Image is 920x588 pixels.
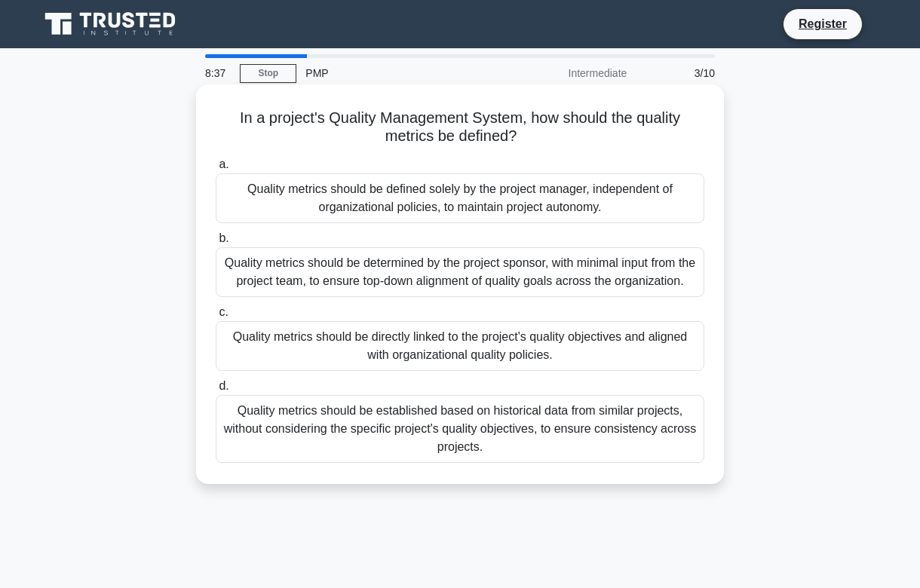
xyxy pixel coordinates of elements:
[790,14,856,33] a: Register
[219,379,228,392] span: d.
[219,231,228,244] span: b.
[296,58,504,88] div: PMP
[216,247,704,297] div: Quality metrics should be determined by the project sponsor, with minimal input from the project ...
[504,58,636,88] div: Intermediate
[216,395,704,463] div: Quality metrics should be established based on historical data from similar projects, without con...
[214,109,706,146] h5: In a project's Quality Management System, how should the quality metrics be defined?
[240,64,296,83] a: Stop
[219,158,228,170] span: a.
[216,321,704,371] div: Quality metrics should be directly linked to the project's quality objectives and aligned with or...
[196,58,240,88] div: 8:37
[216,173,704,223] div: Quality metrics should be defined solely by the project manager, independent of organizational po...
[219,305,228,318] span: c.
[636,58,724,88] div: 3/10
